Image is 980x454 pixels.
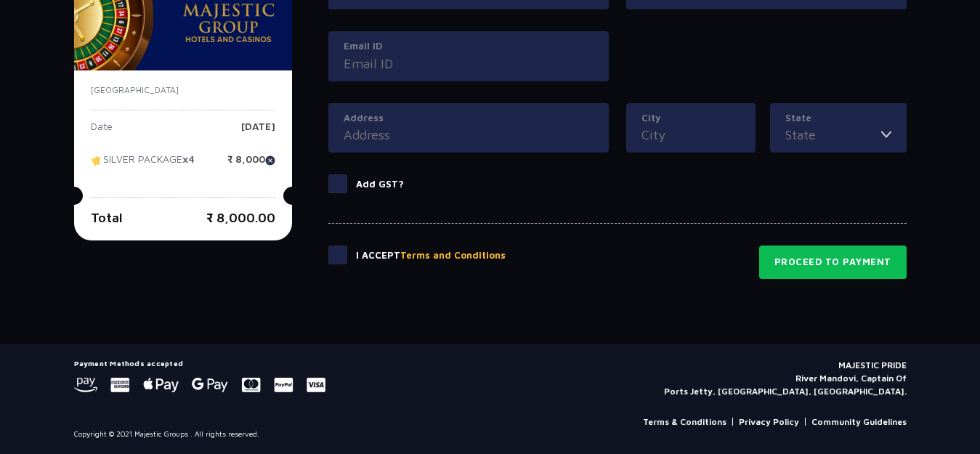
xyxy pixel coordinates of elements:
[811,416,907,429] a: Community Guidelines
[91,154,103,167] img: tikcet
[182,153,195,166] strong: x4
[400,248,506,263] button: Terms and Conditions
[641,125,740,145] input: City
[641,111,740,126] label: City
[356,248,506,263] p: I Accept
[356,177,404,192] p: Add GST?
[881,125,891,145] img: toggler icon
[664,359,907,398] p: MAJESTIC PRIDE River Mandovi, Captain Of Ports Jetty, [GEOGRAPHIC_DATA], [GEOGRAPHIC_DATA].
[739,416,799,429] a: Privacy Policy
[227,154,275,176] p: ₹ 8,000
[91,84,275,97] p: [GEOGRAPHIC_DATA]
[759,246,907,279] button: Proceed to Payment
[344,39,594,54] label: Email ID
[344,111,594,126] label: Address
[344,125,594,145] input: Address
[206,208,275,227] p: ₹ 8,000.00
[91,154,195,176] p: SILVER PACKAGE
[785,125,881,145] input: State
[91,208,123,227] p: Total
[241,121,275,143] p: [DATE]
[344,54,594,73] input: Email ID
[74,359,325,368] h5: Payment Methods accepted
[91,121,113,143] p: Date
[785,111,891,126] label: State
[643,416,726,429] a: Terms & Conditions
[74,429,259,439] p: Copyright © 2021 Majestic Groups . All rights reserved.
